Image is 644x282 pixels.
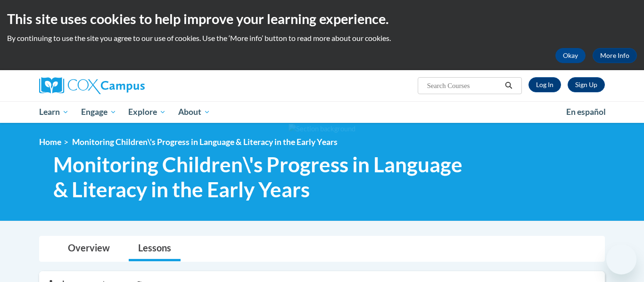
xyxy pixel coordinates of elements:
[39,77,145,94] img: Cox Campus
[39,77,218,94] a: Cox Campus
[606,244,636,274] iframe: Button to launch messaging window
[7,9,637,28] h2: This site uses cookies to help improve your learning experience.
[39,137,61,147] a: Home
[128,106,166,118] span: Explore
[502,80,516,91] button: Search
[528,77,561,92] a: Log In
[172,101,216,123] a: About
[178,106,210,118] span: About
[81,106,116,118] span: Engage
[33,101,75,123] a: Learn
[25,101,619,123] div: Main menu
[7,33,637,43] p: By continuing to use the site you agree to our use of cookies. Use the ‘More info’ button to read...
[426,80,502,91] input: Search Courses
[129,236,181,261] a: Lessons
[566,107,606,117] span: En español
[72,137,338,147] span: Monitoring Children\'s Progress in Language & Literacy in the Early Years
[289,124,355,134] img: Section background
[122,101,172,123] a: Explore
[39,106,69,118] span: Learn
[593,48,637,63] a: More Info
[560,102,612,122] a: En español
[568,77,605,92] a: Register
[53,152,474,202] span: Monitoring Children\'s Progress in Language & Literacy in the Early Years
[58,236,119,261] a: Overview
[555,48,586,63] button: Okay
[75,101,123,123] a: Engage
